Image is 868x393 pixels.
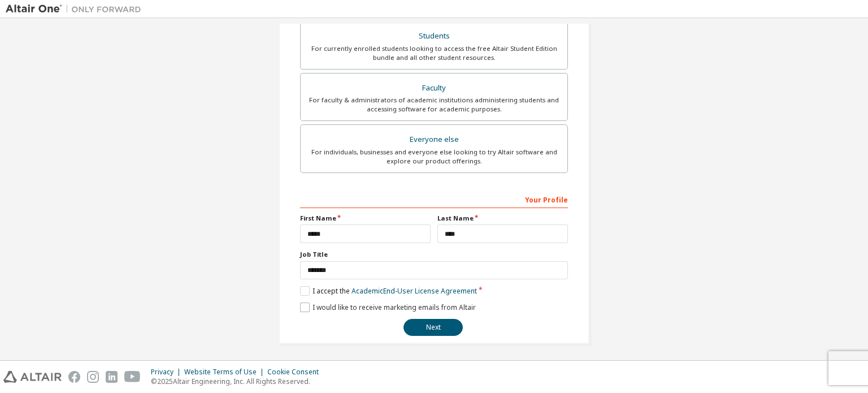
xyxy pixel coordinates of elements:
[307,132,561,148] div: Everyone else
[300,303,476,312] label: I would like to receive marketing emails from Altair
[68,371,80,383] img: facebook.svg
[351,286,477,296] a: Academic End-User License Agreement
[403,319,463,336] button: Next
[6,3,147,15] img: Altair One
[307,96,561,114] div: For faculty & administrators of academic institutions administering students and accessing softwa...
[106,371,118,383] img: linkedin.svg
[151,368,184,377] div: Privacy
[300,214,431,223] label: First Name
[3,371,62,383] img: altair_logo.svg
[267,368,325,377] div: Cookie Consent
[300,190,568,208] div: Your Profile
[307,80,561,96] div: Faculty
[300,286,477,296] label: I accept the
[307,28,561,44] div: Students
[307,148,561,166] div: For individuals, businesses and everyone else looking to try Altair software and explore our prod...
[87,371,99,383] img: instagram.svg
[437,214,568,223] label: Last Name
[124,371,141,383] img: youtube.svg
[300,250,568,259] label: Job Title
[151,377,325,386] p: © 2025 Altair Engineering, Inc. All Rights Reserved.
[184,368,267,377] div: Website Terms of Use
[307,44,561,62] div: For currently enrolled students looking to access the free Altair Student Edition bundle and all ...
